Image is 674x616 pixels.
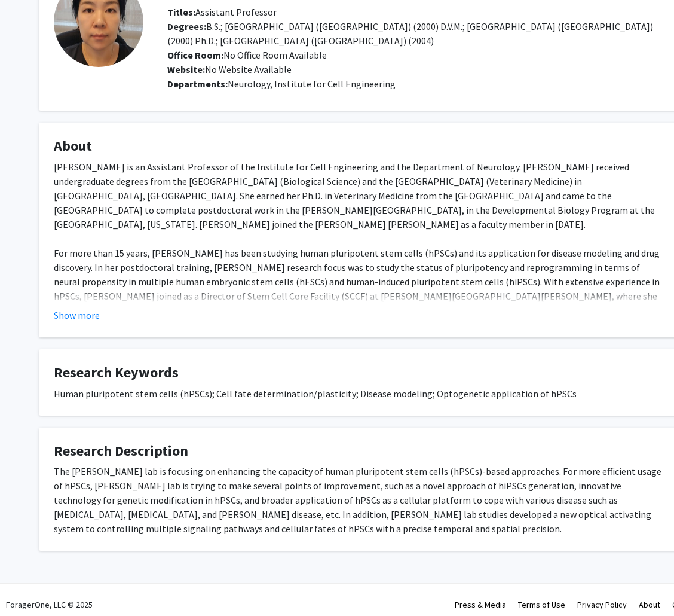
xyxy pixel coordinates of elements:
[167,49,327,61] span: No Office Room Available
[54,138,663,155] h4: About
[167,6,277,18] span: Assistant Professor
[54,308,100,322] button: Show more
[228,78,396,90] span: Neurology, Institute for Cell Engineering
[167,20,206,32] b: Degrees:
[167,6,195,18] b: Titles:
[54,464,663,536] div: The [PERSON_NAME] lab is focusing on enhancing the capacity of human pluripotent stem cells (hPSC...
[54,160,663,346] div: [PERSON_NAME] is an Assistant Professor of the Institute for Cell Engineering and the Department ...
[167,49,223,61] b: Office Room:
[167,63,292,75] span: No Website Available
[54,364,663,382] h4: Research Keywords
[518,599,565,610] a: Terms of Use
[167,63,205,75] b: Website:
[54,386,663,401] div: Human pluripotent stem cells (hPSCs); Cell fate determination/plasticity; Disease modeling; Optog...
[167,78,228,90] b: Departments:
[167,20,653,47] span: B.S.; [GEOGRAPHIC_DATA] ([GEOGRAPHIC_DATA]) (2000) D.V.M.; [GEOGRAPHIC_DATA] ([GEOGRAPHIC_DATA]) ...
[455,599,506,610] a: Press & Media
[577,599,627,610] a: Privacy Policy
[9,562,51,607] iframe: Chat
[639,599,660,610] a: About
[54,443,663,460] h4: Research Description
